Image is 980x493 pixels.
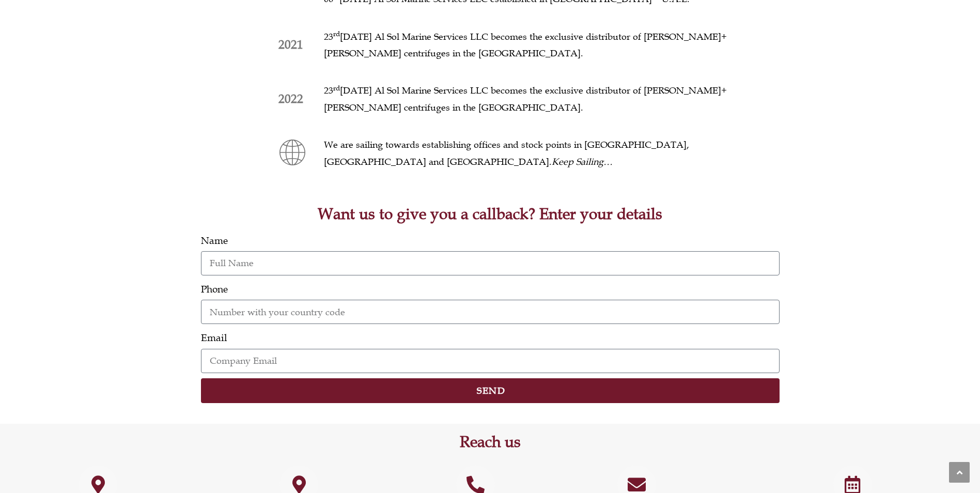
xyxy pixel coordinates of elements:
h2: Want us to give you a callback? Enter your details [201,206,780,222]
label: Email [201,329,227,347]
input: Company Email [201,349,780,373]
input: Only numbers and phone characters (#, -, *, etc) are accepted. [201,300,780,324]
input: Full Name [201,251,780,275]
em: Keep Sailing… [552,156,613,167]
sup: rd [333,83,340,93]
a: Scroll to the top of the page [949,462,970,483]
sup: rd [333,29,340,38]
span: 2022 [278,92,303,106]
p: 23 [DATE] Al Sol Marine Services LLC becomes the exclusive distributor of [PERSON_NAME]+[PERSON_N... [324,28,780,62]
label: Name [201,232,228,250]
p: 23 [DATE] Al Sol Marine Services LLC becomes the exclusive distributor of [PERSON_NAME]+[PERSON_N... [324,82,780,116]
span: Send [477,386,506,395]
span: 2021 [278,38,303,52]
button: Send [201,378,780,403]
p: We are sailing towards establishing offices and stock points in [GEOGRAPHIC_DATA], [GEOGRAPHIC_DA... [324,136,780,170]
label: Phone [201,281,228,298]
